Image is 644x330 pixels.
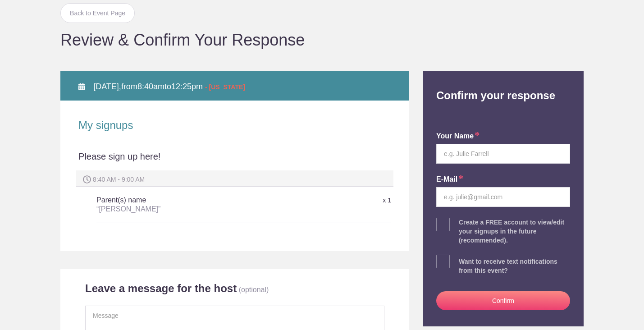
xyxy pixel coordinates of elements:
h2: Leave a message for the host [85,282,237,295]
span: [DATE], [93,82,121,91]
div: Create a FREE account to view/edit your signups in the future (recommended). [459,218,570,245]
h1: Review & Confirm Your Response [60,32,584,48]
p: (optional) [239,286,269,293]
label: E-mail [436,174,463,185]
label: your name [436,131,480,142]
h2: My signups [78,119,391,132]
span: from to [93,82,245,91]
img: Calendar alt [78,83,85,90]
span: - [US_STATE] [205,83,245,91]
a: Back to Event Page [60,3,135,23]
span: 8:40am [137,82,164,91]
input: e.g. julie@gmail.com [436,187,570,207]
input: e.g. Julie Farrell [436,144,570,164]
h2: Confirm your response [429,71,577,102]
span: 12:25pm [171,82,203,91]
div: Please sign up here! [78,150,391,171]
div: “[PERSON_NAME]” [96,205,293,214]
div: Want to receive text notifications from this event? [459,257,570,275]
h5: Parent(s) name [96,191,293,218]
button: Confirm [436,291,570,310]
img: Spot time [83,175,91,183]
div: 8:40 AM - 9:00 AM [76,170,393,187]
div: x 1 [293,192,391,208]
